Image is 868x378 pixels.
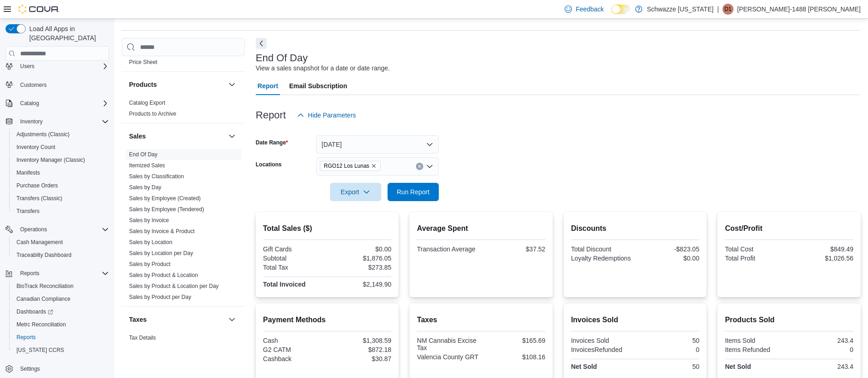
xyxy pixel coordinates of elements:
a: Sales by Employee (Created) [129,195,201,202]
a: Reports [13,332,39,343]
a: Sales by Invoice & Product [129,228,194,234]
span: Metrc Reconciliation [13,319,109,330]
h2: Average Spent [417,223,545,234]
button: BioTrack Reconciliation [9,280,113,293]
button: Cash Management [9,236,113,249]
button: Users [2,60,113,73]
span: Metrc Reconciliation [16,321,66,328]
h2: Total Sales ($) [263,223,392,234]
a: Dashboards [13,306,57,317]
span: Reports [16,334,36,341]
p: [PERSON_NAME]-1488 [PERSON_NAME] [737,4,861,15]
span: Canadian Compliance [16,295,70,303]
button: Taxes [129,315,225,324]
a: Customers [16,80,50,91]
div: Valencia County GRT [417,353,479,361]
span: Inventory Manager (Classic) [13,154,109,165]
div: $2,149.90 [329,281,391,288]
label: Date Range [256,139,288,146]
div: $0.00 [637,255,699,262]
a: Traceabilty Dashboard [13,250,75,261]
button: Hide Parameters [293,106,360,124]
span: Feedback [576,5,604,14]
span: Reports [13,332,109,343]
h2: Cost/Profit [725,223,853,234]
div: Total Discount [571,245,633,253]
div: 50 [637,363,699,370]
span: Inventory Count [13,142,109,153]
a: Sales by Invoice [129,217,169,224]
span: Cash Management [16,239,63,246]
a: Inventory Count [13,142,59,153]
button: Operations [16,224,51,235]
a: Cash Management [13,237,66,248]
button: Inventory Manager (Classic) [9,154,113,166]
div: Gift Cards [263,245,325,253]
span: Hide Parameters [308,111,356,120]
h3: End Of Day [256,53,308,64]
div: Subtotal [263,255,325,262]
span: Purchase Orders [13,180,109,191]
span: End Of Day [129,151,157,158]
span: Traceabilty Dashboard [16,251,71,259]
div: Total Cost [725,245,787,253]
span: Price Sheet [129,59,157,66]
span: Sales by Location [129,239,173,246]
a: Products to Archive [129,111,176,117]
span: Dark Mode [611,14,612,15]
span: Transfers [16,208,39,215]
button: Open list of options [426,163,433,170]
button: Canadian Compliance [9,293,113,305]
span: Dashboards [13,306,109,317]
span: Customers [16,79,109,91]
button: Transfers [9,205,113,218]
span: Inventory Count [16,144,55,151]
span: Run Report [397,187,430,197]
button: Traceabilty Dashboard [9,249,113,261]
div: -$823.05 [637,245,699,253]
div: 0 [637,346,699,353]
a: Sales by Product & Location per Day [129,283,219,289]
span: Adjustments (Classic) [13,129,109,140]
button: Reports [2,267,113,280]
span: Sales by Product & Location per Day [129,282,219,290]
div: Total Profit [725,255,787,262]
button: Operations [2,223,113,236]
button: Metrc Reconciliation [9,318,113,331]
a: Price Sheet [129,59,157,65]
span: Canadian Compliance [13,293,109,304]
button: Sales [226,131,237,142]
div: Denise-1488 Zamora [722,4,733,15]
span: Cash Management [13,237,109,248]
button: Export [330,183,381,201]
div: $108.16 [483,353,545,361]
span: BioTrack Reconciliation [13,281,109,292]
button: Remove RGO12 Los Lunas from selection in this group [371,163,377,169]
div: InvoicesRefunded [571,346,633,353]
strong: Net Sold [571,363,597,370]
span: RGO12 Los Lunas [324,161,369,170]
a: End Of Day [129,151,157,158]
span: Sales by Invoice & Product [129,228,194,235]
span: Adjustments (Classic) [16,131,70,138]
button: Inventory [2,115,113,128]
a: Sales by Product [129,261,171,267]
a: Adjustments (Classic) [13,129,73,140]
a: Transfers [13,206,43,217]
h2: Invoices Sold [571,314,700,325]
div: $849.49 [791,245,853,253]
span: Users [16,61,109,72]
div: Sales [122,149,245,306]
div: Taxes [122,332,245,358]
a: Sales by Location [129,239,173,245]
button: [US_STATE] CCRS [9,344,113,357]
span: Sales by Employee (Tendered) [129,206,204,213]
div: Cash [263,337,325,344]
a: Purchase Orders [13,180,62,191]
span: Purchase Orders [16,182,58,189]
button: Products [226,79,237,90]
a: Sales by Product per Day [129,294,191,300]
h3: Sales [129,132,146,141]
a: Canadian Compliance [13,293,74,304]
a: Sales by Day [129,184,162,191]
